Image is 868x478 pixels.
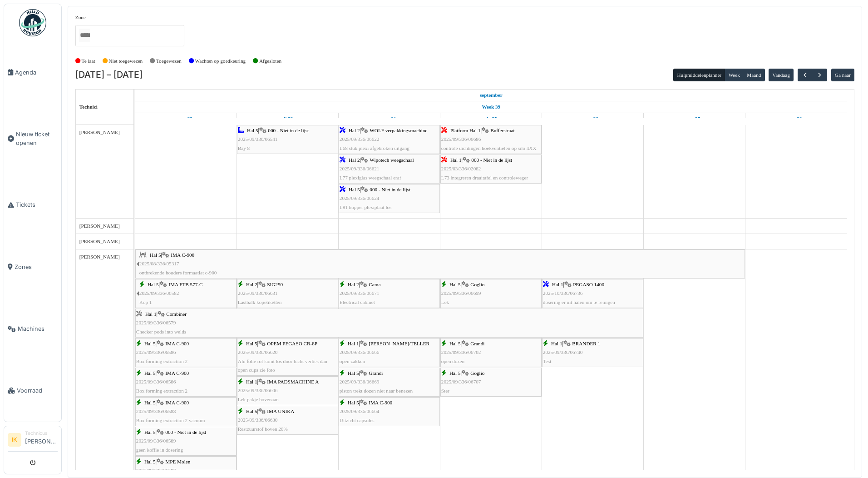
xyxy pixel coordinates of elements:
div: | [139,280,236,307]
button: Ga naar [831,69,855,81]
span: 000 - Niet in de lijst [165,429,206,435]
span: Nieuw ticket openen [16,130,58,147]
div: | [238,339,337,374]
span: 2025/09/336/06622 [340,136,380,142]
span: Hal 2 [349,128,360,133]
span: 2025/09/336/06589 [136,438,176,443]
span: [PERSON_NAME] [79,254,120,259]
span: 2025/09/336/06699 [441,290,481,296]
span: 000 - Niet in de lijst [370,187,410,192]
a: 22 september 2025 [478,90,505,101]
div: | [340,398,439,425]
span: Hal 5 [246,341,257,346]
label: Zone [75,14,86,21]
div: | [340,156,439,182]
span: Restzuurstof boven 20% [238,426,288,432]
div: | [136,339,236,366]
span: Hal 2 [349,157,360,163]
span: Zones [15,263,58,271]
span: 2025/09/336/06606 [238,388,278,393]
div: | [340,369,439,395]
span: open zakken [340,358,365,364]
span: 2025/09/336/06582 [139,290,179,296]
span: Tickets [16,200,58,209]
li: [PERSON_NAME] [25,430,58,449]
span: Lek pakje bovenaan [238,397,279,402]
a: Tickets [4,174,61,236]
span: [PERSON_NAME] [79,239,120,244]
span: Hal 1 [348,341,359,346]
div: | [543,280,642,307]
div: | [441,156,541,182]
span: 2025/09/336/06740 [543,349,583,355]
span: Bay 8 [238,145,250,151]
span: Hal 5 [246,408,257,414]
span: Electrical cabinet [340,299,375,305]
a: Voorraad [4,360,61,422]
button: Vorige [798,69,813,82]
span: Hal 1 [551,341,562,346]
span: IMA FTB 577-C [168,282,202,287]
input: Alles [79,29,90,42]
label: Afgesloten [259,57,281,65]
span: Hal 1 [145,311,157,317]
span: [PERSON_NAME] [79,223,120,229]
button: Vandaag [769,69,794,81]
span: 000 - Niet in de lijst [268,128,309,133]
span: OPEM PEGASO CR-8P [267,341,317,346]
div: | [340,126,439,153]
span: Voorraad [17,386,58,395]
span: Lek [441,299,449,305]
span: 2025/09/336/06587 [136,468,176,473]
span: 2025/09/336/06669 [340,379,380,384]
a: Agenda [4,41,61,103]
span: Platform Hal 1 [450,128,481,133]
span: Lastbalk kopetiketten [238,299,282,305]
div: | [441,126,541,153]
span: Technici [79,104,98,110]
button: Volgende [812,69,827,82]
span: piston trekt dozen niet naar benezen [340,388,413,393]
a: 22 september 2025 [177,113,195,124]
span: dosering er uit halen om te reinigen [543,299,615,305]
span: Hal 1 [246,379,257,384]
span: Combiner [166,311,187,317]
span: 2025/03/336/02082 [441,166,481,171]
span: controle dichtingen hoekventielen op silo 4XX [441,145,537,151]
span: 2025/09/336/06686 [441,136,481,142]
div: | [136,428,236,454]
span: Grandi [369,370,383,376]
label: Te laat [82,57,95,65]
span: Goglio [470,282,484,287]
span: Hal 5 [449,282,461,287]
span: Ster [441,388,449,393]
span: PEGASO 1400 [573,282,604,287]
span: 2025/09/336/06579 [136,320,176,325]
span: Hal 5 [144,341,156,346]
span: IMA UNIKA [267,408,294,414]
span: L73 integreren draaitafel en controleweger [441,175,528,180]
span: 2025/09/336/06586 [136,379,176,384]
a: IK Technicus[PERSON_NAME] [8,430,58,452]
span: Checker pods into welds [136,329,186,334]
span: L77 plexiglas weegschaal eraf [340,175,401,180]
a: 27 september 2025 [687,113,703,124]
span: Hal 5 [150,252,161,258]
a: 23 september 2025 [280,113,295,124]
span: Hal 5 [449,370,461,376]
div: | [136,369,236,395]
span: 2025/09/336/06630 [238,417,278,423]
div: | [238,378,337,404]
span: 2025/09/336/06620 [238,349,278,355]
div: | [136,310,642,336]
span: 2025/09/336/06671 [340,290,380,296]
span: 2025/09/336/06586 [136,349,176,355]
span: Hal 5 [349,187,360,192]
div: | [340,185,439,212]
span: Uitzicht capsules [340,418,375,423]
span: WOLF verpakkingsmachine [370,128,427,133]
a: 28 september 2025 [789,113,804,124]
span: Hal 5 [144,459,156,464]
span: [PERSON_NAME]/TELLER [369,341,429,346]
span: Kop 1 [139,299,152,305]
